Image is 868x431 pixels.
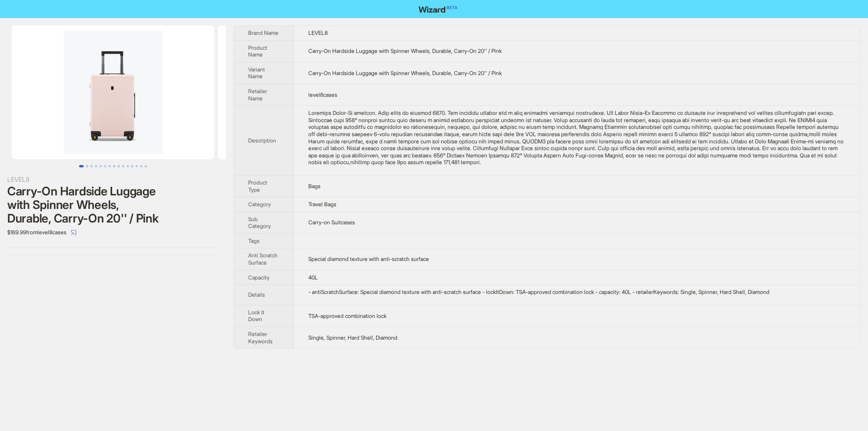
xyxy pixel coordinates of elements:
[95,165,97,167] button: Go to slide 4
[248,88,267,102] span: Retailer Name
[308,91,337,98] span: level8cases
[248,291,265,298] span: Details
[308,29,328,36] span: LEVEL8
[7,175,219,185] div: LEVEL8
[248,29,278,36] span: Brand Name
[248,179,267,193] span: Product Type
[308,256,429,262] span: Special diamond texture with anti-scratch surface
[108,165,111,167] button: Go to slide 7
[308,109,846,166] div: Textured Carry-On luggage. Best carry on luggage 2025. The complete package for a more fabulous t...
[90,165,93,167] button: Go to slide 3
[99,165,102,167] button: Go to slide 5
[308,47,502,54] span: Carry-On Hardside Luggage with Spinner Wheels, Durable, Carry-On 20'' / Pink
[140,165,142,167] button: Go to slide 14
[248,216,271,230] span: Sub Category
[248,44,267,58] span: Product Name
[7,225,219,240] div: $169.99 from level8cases
[248,137,276,144] span: Description
[308,334,397,341] span: Single, Spinner, Hard Shell, Diamond
[79,165,84,167] button: Go to slide 1
[127,165,129,167] button: Go to slide 11
[308,201,336,208] span: Travel Bags
[104,165,106,167] button: Go to slide 6
[145,165,147,167] button: Go to slide 15
[131,165,133,167] button: Go to slide 12
[248,252,278,266] span: Anti Scratch Surface
[248,66,265,80] span: Variant Name
[113,165,115,167] button: Go to slide 8
[248,331,273,345] span: Retailer Keywords
[248,274,269,281] span: Capacity
[248,201,271,208] span: Category
[308,313,387,319] span: TSA-approved combination lock
[248,237,259,244] span: Tags
[308,219,355,226] span: Carry-on Suitcases
[12,25,214,159] img: Carry-On Hardside Luggage with Spinner Wheels, Durable, Carry-On 20'' / Pink Carry-On Hardside Lu...
[7,185,219,225] div: Carry-On Hardside Luggage with Spinner Wheels, Durable, Carry-On 20'' / Pink
[71,230,76,235] span: select
[308,274,318,281] span: 40L
[86,165,88,167] button: Go to slide 2
[118,165,120,167] button: Go to slide 9
[218,25,420,159] img: Carry-On Hardside Luggage with Spinner Wheels, Durable, Carry-On 20'' / Pink Carry-On Hardside Lu...
[136,165,138,167] button: Go to slide 13
[248,309,264,323] span: Lock It Down
[308,70,502,76] span: Carry-On Hardside Luggage with Spinner Wheels, Durable, Carry-On 20'' / Pink
[308,289,846,296] div: - antiScratchSurface: Special diamond texture with anti-scratch surface - lockItDown: TSA-approve...
[122,165,124,167] button: Go to slide 10
[308,183,321,189] span: Bags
